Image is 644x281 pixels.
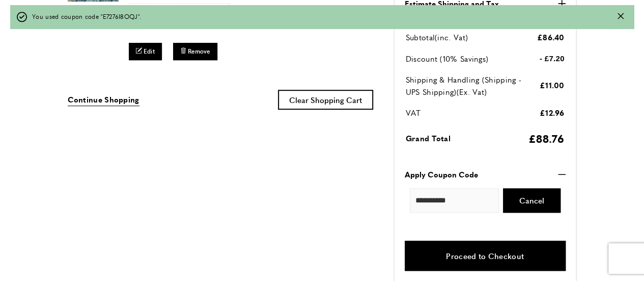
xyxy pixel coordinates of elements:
button: Cancel [503,188,561,213]
a: Proceed to Checkout [405,241,566,271]
span: You used coupon code "E7276I8OQJ". [32,12,141,21]
span: Edit [144,47,155,56]
button: Remove Woodland Retreat Sapphire [173,43,217,60]
span: £86.40 [537,32,565,42]
button: Close message [618,12,624,21]
span: VAT [406,107,421,118]
span: £12.96 [540,107,565,118]
span: Remove [188,47,210,56]
button: Clear Shopping Cart [278,90,373,110]
td: Discount (10% Savings) [406,53,527,72]
span: £11.00 [540,80,565,90]
span: Clear Shopping Cart [289,94,362,105]
span: Shipping & Handling (Shipping - UPS Shipping) [406,74,521,97]
span: (Ex. Vat) [456,86,487,97]
a: Edit Woodland Retreat Sapphire [129,43,162,60]
span: Subtotal [406,32,435,42]
span: Continue Shopping [68,94,139,105]
span: £88.76 [528,131,565,146]
a: Continue Shopping [68,93,139,106]
button: Apply Coupon Code [405,168,566,181]
strong: Apply Coupon Code [405,168,478,181]
td: - £7.20 [528,53,565,72]
span: Grand Total [406,133,451,143]
span: (inc. Vat) [435,32,468,42]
